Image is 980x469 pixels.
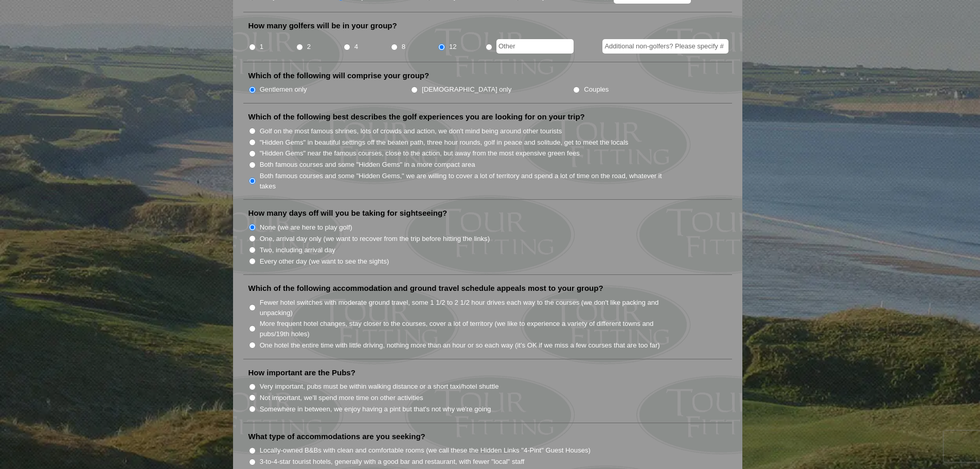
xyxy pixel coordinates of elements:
label: 2 [307,42,311,52]
label: One hotel the entire time with little driving, nothing more than an hour or so each way (it’s OK ... [260,340,660,351]
label: 1 [260,42,263,52]
label: Both famous courses and some "Hidden Gems," we are willing to cover a lot of territory and spend ... [260,171,673,191]
label: None (we are here to play golf) [260,222,352,233]
label: Which of the following will comprise your group? [248,71,430,81]
label: How many golfers will be in your group? [248,21,397,31]
input: Additional non-golfers? Please specify # [602,39,728,54]
label: 12 [449,42,457,52]
label: More frequent hotel changes, stay closer to the courses, cover a lot of territory (we like to exp... [260,319,673,339]
label: Couples [584,84,609,95]
label: 4 [354,42,358,52]
label: 8 [402,42,405,52]
label: Somewhere in between, we enjoy having a pint but that's not why we're going [260,404,491,414]
label: Locally-owned B&Bs with clean and comfortable rooms (we call these the Hidden Links "4-Pint" Gues... [260,445,591,456]
label: Which of the following accommodation and ground travel schedule appeals most to your group? [248,283,603,293]
label: Gentlemen only [260,84,307,95]
label: "Hidden Gems" in beautiful settings off the beaten path, three hour rounds, golf in peace and sol... [260,137,629,148]
label: Not important, we'll spend more time on other activities [260,393,423,403]
label: Golf on the most famous shrines, lots of crowds and action, we don't mind being around other tour... [260,126,562,136]
label: "Hidden Gems" near the famous courses, close to the action, but away from the most expensive gree... [260,148,580,159]
label: Two, including arrival day [260,245,335,255]
label: [DEMOGRAPHIC_DATA] only [422,84,511,95]
label: Both famous courses and some "Hidden Gems" in a more compact area [260,160,475,170]
input: Other [496,39,574,54]
label: How many days off will you be taking for sightseeing? [248,208,448,218]
label: Every other day (we want to see the sights) [260,256,389,267]
label: How important are the Pubs? [248,368,355,378]
label: One, arrival day only (we want to recover from the trip before hitting the links) [260,234,490,244]
label: 3-to-4-star tourist hotels, generally with a good bar and restaurant, with fewer "local" staff [260,457,525,467]
label: What type of accommodations are you seeking? [248,431,425,442]
label: Which of the following best describes the golf experiences you are looking for on your trip? [248,112,585,122]
label: Fewer hotel switches with moderate ground travel, some 1 1/2 to 2 1/2 hour drives each way to the... [260,298,673,318]
label: Very important, pubs must be within walking distance or a short taxi/hotel shuttle [260,381,499,392]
